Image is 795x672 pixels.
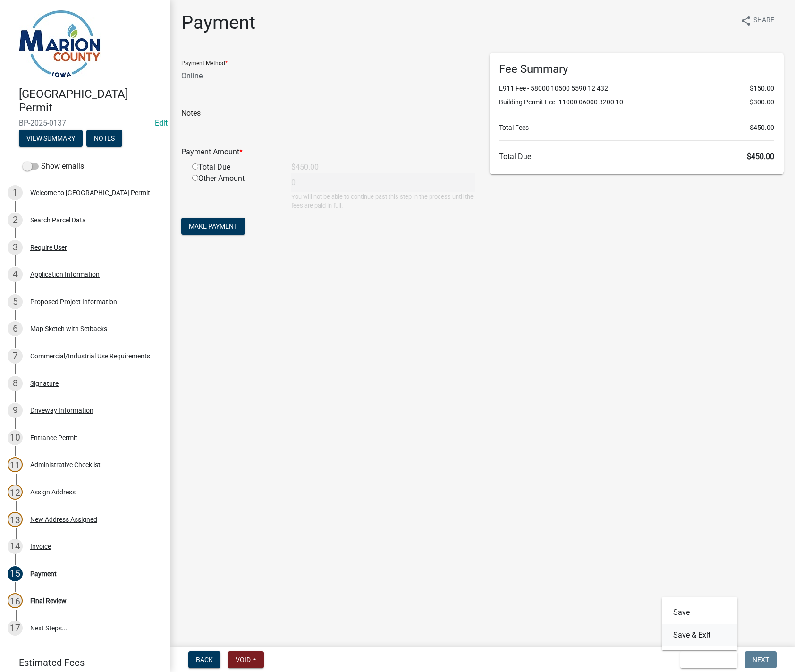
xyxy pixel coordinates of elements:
[8,430,23,445] div: 10
[8,512,23,527] div: 13
[30,189,150,196] div: Welcome to [GEOGRAPHIC_DATA] Permit
[680,651,737,668] button: Save & Exit
[30,325,107,332] div: Map Sketch with Setbacks
[662,601,737,624] button: Save
[86,135,122,143] wm-modal-confirm: Notes
[662,624,737,646] button: Save & Exit
[30,543,51,550] div: Invoice
[750,97,774,107] span: $300.00
[23,161,84,172] label: Show emails
[30,407,93,414] div: Driveway Information
[745,651,777,668] button: Next
[30,516,97,523] div: New Address Assigned
[188,651,220,668] button: Back
[499,84,774,94] li: E911 Fee - 58000 10500 5590 12 432
[8,593,23,608] div: 16
[750,84,774,94] span: $150.00
[8,621,23,636] div: 17
[747,152,774,161] span: $450.00
[8,321,23,336] div: 6
[750,123,774,133] span: $450.00
[733,11,782,30] button: shareShare
[8,485,23,500] div: 12
[740,15,752,26] i: share
[688,656,724,663] span: Save & Exit
[499,123,774,133] li: Total Fees
[8,403,23,418] div: 9
[174,146,482,158] div: Payment Amount
[19,119,151,128] span: BP-2025-0137
[30,353,150,359] div: Commercial/Industrial Use Requirements
[8,294,23,309] div: 5
[30,244,67,251] div: Require User
[30,570,57,577] div: Payment
[185,162,284,173] div: Total Due
[181,11,255,34] h1: Payment
[8,539,23,554] div: 14
[753,656,769,663] span: Next
[499,62,774,76] h6: Fee Summary
[181,218,245,235] button: Make Payment
[19,10,101,77] img: Marion County, Iowa
[8,213,23,228] div: 2
[8,653,155,672] a: Estimated Fees
[499,152,774,161] h6: Total Due
[8,267,23,282] div: 4
[155,119,168,128] wm-modal-confirm: Edit Application Number
[753,15,774,26] span: Share
[86,130,122,147] button: Notes
[30,380,59,387] div: Signature
[8,349,23,364] div: 7
[8,457,23,472] div: 11
[30,217,86,223] div: Search Parcel Data
[189,222,237,230] span: Make Payment
[30,271,100,278] div: Application Information
[8,566,23,581] div: 15
[30,434,77,441] div: Entrance Permit
[196,656,213,663] span: Back
[19,135,83,143] wm-modal-confirm: Summary
[30,597,67,604] div: Final Review
[19,87,162,115] h4: [GEOGRAPHIC_DATA] Permit
[19,130,83,147] button: View Summary
[8,376,23,391] div: 8
[236,656,251,663] span: Void
[30,298,117,305] div: Proposed Project Information
[30,489,76,495] div: Assign Address
[155,119,168,128] a: Edit
[662,597,737,650] div: Save & Exit
[499,97,774,107] li: Building Permit Fee -11000 06000 3200 10
[8,185,23,200] div: 1
[8,240,23,255] div: 3
[185,173,284,210] div: Other Amount
[30,461,101,468] div: Administrative Checklist
[228,651,264,668] button: Void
